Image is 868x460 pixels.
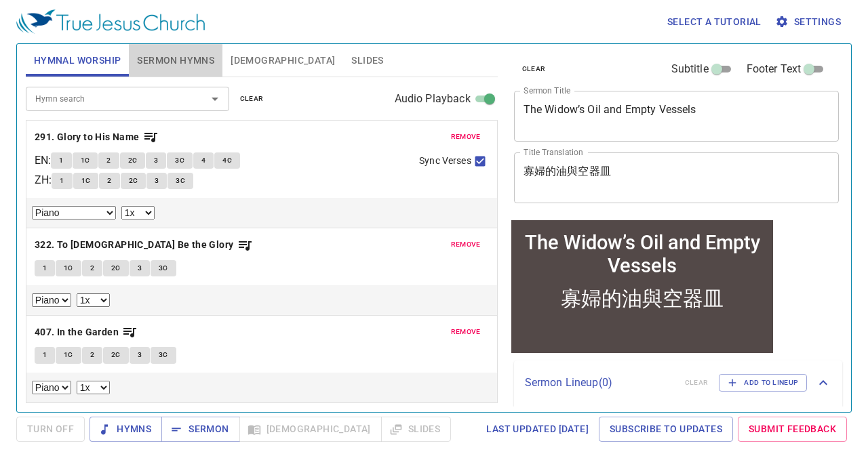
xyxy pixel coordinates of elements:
p: EN : [35,152,51,169]
button: Hymns [90,417,162,442]
button: remove [443,236,489,253]
span: Slides [351,52,383,69]
span: Subscribe to Updates [610,421,722,438]
textarea: The Widow’s Oil and Empty Vessels [524,103,830,129]
button: 2 [82,260,102,276]
button: Select a tutorial [662,9,767,35]
button: 1 [51,152,71,169]
button: 3C [167,152,193,169]
span: 2 [107,175,111,187]
button: 2C [103,260,129,276]
span: 4C [222,154,232,167]
span: 2 [90,349,94,361]
span: 2C [111,349,121,361]
span: 1C [64,262,73,274]
span: [DEMOGRAPHIC_DATA] [231,52,335,69]
span: remove [451,238,481,251]
select: Select Track [32,293,71,307]
button: 1 [35,260,55,276]
span: 1 [59,154,63,167]
button: 4C [214,152,240,169]
iframe: from-child [509,217,776,356]
b: 322. To [DEMOGRAPHIC_DATA] Be the Glory [35,236,234,253]
span: Last updated [DATE] [486,421,589,438]
span: Select a tutorial [667,14,762,30]
select: Playback Rate [77,381,110,394]
a: Last updated [DATE] [481,417,594,442]
button: 291. Glory to His Name [35,129,159,146]
select: Playback Rate [121,206,155,219]
button: 3C [167,173,193,189]
button: 3C [151,347,176,363]
button: 2 [99,173,119,189]
button: 1 [35,347,55,363]
select: Select Track [32,381,71,394]
span: Subtitle [671,61,709,77]
b: 407. In the Garden [35,324,119,341]
button: 407. In the Garden [35,324,138,341]
p: ZH : [35,172,52,188]
span: Sermon Hymns [137,52,214,69]
span: 3C [176,175,185,187]
button: remove [443,324,489,340]
button: 2 [82,347,102,363]
span: 1C [81,175,91,187]
span: Hymns [100,421,151,438]
button: 3 [130,260,150,276]
span: 2C [111,262,121,274]
select: Select Track [32,206,116,219]
button: 1C [73,152,98,169]
span: 1 [60,175,64,187]
button: Sermon [161,417,239,442]
button: Add to Lineup [719,374,807,392]
button: 1C [56,347,81,363]
span: 1 [43,262,47,274]
span: remove [451,326,481,338]
span: Hymnal Worship [34,52,121,69]
button: clear [514,61,554,77]
button: 1C [73,173,99,189]
button: Open [205,89,224,108]
button: 3C [151,260,176,276]
span: clear [240,93,264,105]
span: Settings [778,14,841,30]
div: Sermon Lineup(0)clearAdd to Lineup [514,360,843,405]
button: 3 [146,152,166,169]
span: 4 [201,154,205,167]
button: 3 [130,347,150,363]
span: 1C [81,154,90,167]
span: 2C [128,154,138,167]
span: Audio Playback [395,91,471,107]
span: clear [522,63,546,75]
textarea: 寡婦的油與空器皿 [524,165,830,190]
p: Sermon Lineup ( 0 ) [525,375,674,391]
button: 2 [98,152,119,169]
span: 3 [155,175,159,187]
button: 2C [120,152,146,169]
span: 2C [129,175,138,187]
span: 1 [43,349,47,361]
span: 2 [106,154,111,167]
button: 2C [103,347,129,363]
span: Submit Feedback [749,421,836,438]
span: 3 [138,262,142,274]
span: 3C [159,349,168,361]
button: 1C [56,260,81,276]
button: remove [443,129,489,145]
span: Add to Lineup [728,377,798,389]
select: Playback Rate [77,293,110,307]
button: 4 [193,152,214,169]
button: 2C [121,173,146,189]
span: 3 [138,349,142,361]
span: 1C [64,349,73,361]
button: clear [232,91,272,107]
span: 3 [154,154,158,167]
a: Subscribe to Updates [599,417,733,442]
span: Sync Verses [419,154,471,168]
b: 291. Glory to His Name [35,129,140,146]
button: Settings [772,9,846,35]
img: True Jesus Church [16,9,205,34]
button: 322. To [DEMOGRAPHIC_DATA] Be the Glory [35,236,253,253]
